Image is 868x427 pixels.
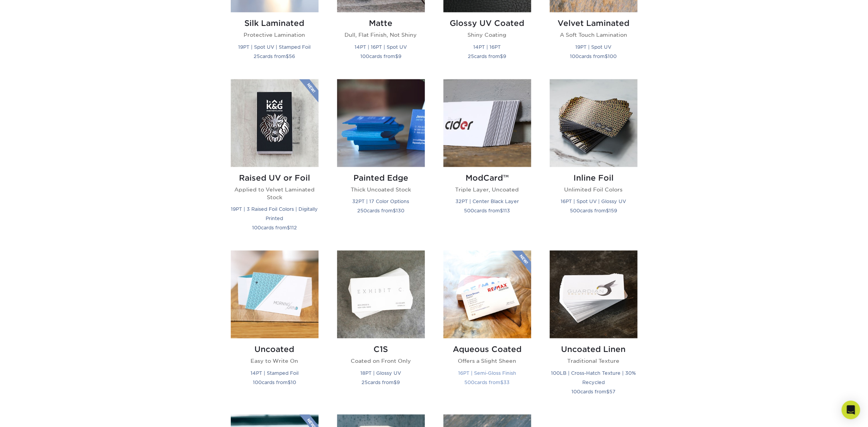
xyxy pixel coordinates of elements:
[395,53,398,59] span: $
[337,251,425,405] a: C1S Business Cards C1S Coated on Front Only 18PT | Glossy UV 25cards from$9
[289,53,295,59] span: 56
[606,208,609,213] span: $
[561,198,626,204] small: 16PT | Spot UV | Glossy UV
[570,53,617,59] small: cards from
[571,389,580,395] span: 100
[550,186,638,193] p: Unlimited Foil Colors
[394,379,397,385] span: $
[252,225,261,231] span: 100
[252,225,297,231] small: cards from
[609,208,617,213] span: 159
[357,208,404,213] small: cards from
[337,251,425,338] img: C1S Business Cards
[609,389,616,395] span: 57
[500,208,503,213] span: $
[251,370,298,376] small: 14PT | Stamped Foil
[239,44,311,50] small: 19PT | Spot UV | Stamped Foil
[465,379,475,385] span: 500
[231,31,319,39] p: Protective Lamination
[231,345,319,354] h2: Uncoated
[290,225,297,231] span: 112
[504,379,510,385] span: 33
[362,379,400,385] small: cards from
[397,379,400,385] span: 9
[288,379,291,385] span: $
[551,370,636,385] small: 100LB | Cross-Hatch Texture | 30% Recycled
[291,379,296,385] span: 10
[468,53,474,59] span: 25
[458,370,516,376] small: 16PT | Semi-Gloss Finish
[550,19,638,28] h2: Velvet Laminated
[254,53,260,59] span: 25
[254,53,295,59] small: cards from
[443,251,531,405] a: Aqueous Coated Business Cards Aqueous Coated Offers a Slight Sheen 16PT | Semi-Gloss Finish 500ca...
[571,389,616,395] small: cards from
[337,31,425,39] p: Dull, Flat Finish, Not Shiny
[503,208,510,213] span: 113
[468,53,506,59] small: cards from
[362,379,368,385] span: 25
[550,357,638,365] p: Traditional Texture
[464,208,474,213] span: 500
[443,251,531,338] img: Aqueous Coated Business Cards
[337,79,425,167] img: Painted Edge Business Cards
[353,198,409,204] small: 32PT | 17 Color Options
[550,79,638,167] img: Inline Foil Business Cards
[337,345,425,354] h2: C1S
[501,379,504,385] span: $
[443,186,531,193] p: Triple Layer, Uncoated
[231,357,319,365] p: Easy to Write On
[570,208,580,213] span: 500
[464,208,510,213] small: cards from
[570,53,579,59] span: 100
[231,206,318,221] small: 19PT | 3 Raised Foil Colors | Digitally Printed
[360,53,369,59] span: 100
[337,173,425,183] h2: Painted Edge
[550,173,638,183] h2: Inline Foil
[512,251,531,274] img: New Product
[576,44,612,50] small: 19PT | Spot UV
[231,79,319,167] img: Raised UV or Foil Business Cards
[231,251,319,338] img: Uncoated Business Cards
[393,208,396,213] span: $
[443,31,531,39] p: Shiny Coating
[231,19,319,28] h2: Silk Laminated
[398,53,401,59] span: 9
[550,31,638,39] p: A Soft Touch Lamination
[570,208,617,213] small: cards from
[253,379,296,385] small: cards from
[360,53,401,59] small: cards from
[396,208,404,213] span: 130
[287,225,290,231] span: $
[605,53,608,59] span: $
[337,186,425,193] p: Thick Uncoated Stock
[231,251,319,405] a: Uncoated Business Cards Uncoated Easy to Write On 14PT | Stamped Foil 100cards from$10
[550,345,638,354] h2: Uncoated Linen
[337,19,425,28] h2: Matte
[443,19,531,28] h2: Glossy UV Coated
[443,79,531,242] a: ModCard™ Business Cards ModCard™ Triple Layer, Uncoated 32PT | Center Black Layer 500cards from$113
[337,357,425,365] p: Coated on Front Only
[443,173,531,183] h2: ModCard™
[455,198,519,204] small: 32PT | Center Black Layer
[286,53,289,59] span: $
[443,79,531,167] img: ModCard™ Business Cards
[443,357,531,365] p: Offers a Slight Sheen
[361,370,401,376] small: 18PT | Glossy UV
[465,379,510,385] small: cards from
[231,186,319,202] p: Applied to Velvet Laminated Stock
[503,53,506,59] span: 9
[337,79,425,242] a: Painted Edge Business Cards Painted Edge Thick Uncoated Stock 32PT | 17 Color Options 250cards fr...
[231,79,319,242] a: Raised UV or Foil Business Cards Raised UV or Foil Applied to Velvet Laminated Stock 19PT | 3 Rai...
[550,251,638,338] img: Uncoated Linen Business Cards
[608,53,617,59] span: 100
[550,251,638,405] a: Uncoated Linen Business Cards Uncoated Linen Traditional Texture 100LB | Cross-Hatch Texture | 30...
[500,53,503,59] span: $
[231,173,319,183] h2: Raised UV or Foil
[253,379,262,385] span: 100
[355,44,407,50] small: 14PT | 16PT | Spot UV
[474,44,501,50] small: 14PT | 16PT
[357,208,367,213] span: 250
[443,345,531,354] h2: Aqueous Coated
[550,79,638,242] a: Inline Foil Business Cards Inline Foil Unlimited Foil Colors 16PT | Spot UV | Glossy UV 500cards ...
